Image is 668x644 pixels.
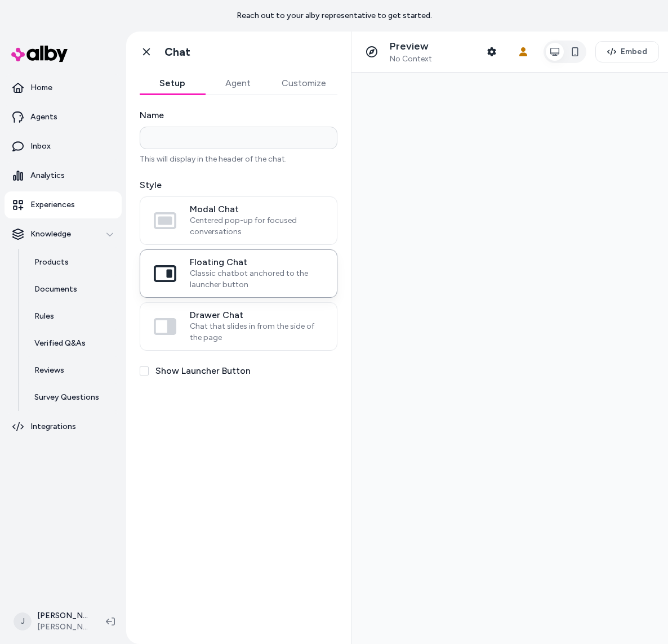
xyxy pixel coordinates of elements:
span: Modal Chat [190,204,323,215]
a: Rules [23,303,122,330]
label: Style [140,178,337,192]
a: Verified Q&As [23,330,122,357]
p: Inbox [30,141,51,152]
p: Agents [30,111,57,123]
a: Home [5,74,122,101]
span: Centered pop-up for focused conversations [190,215,323,238]
p: Home [30,82,52,93]
button: Knowledge [5,221,122,248]
a: Experiences [5,191,122,218]
button: Setup [140,72,205,95]
a: Documents [23,276,122,303]
button: Agent [205,72,270,95]
span: Floating Chat [190,257,323,268]
p: Reach out to your alby representative to get started. [237,10,432,21]
p: Reviews [34,365,64,376]
a: Integrations [5,413,122,440]
a: Inbox [5,133,122,160]
p: This will display in the header of the chat. [140,154,337,165]
img: alby Logo [11,46,68,62]
button: J[PERSON_NAME][PERSON_NAME] Prod [7,603,97,639]
button: Embed [595,41,659,62]
p: Experiences [30,199,75,211]
span: No Context [390,54,432,64]
button: Customize [270,72,337,95]
p: Products [34,257,69,268]
p: Knowledge [30,229,71,240]
label: Name [140,109,337,122]
span: J [14,612,32,630]
h1: Chat [164,45,190,59]
span: Drawer Chat [190,310,323,321]
a: Survey Questions [23,384,122,411]
p: Preview [390,40,432,53]
p: Verified Q&As [34,338,86,349]
a: Products [23,249,122,276]
p: [PERSON_NAME] [37,610,88,621]
span: Chat that slides in from the side of the page [190,321,323,343]
a: Agents [5,104,122,131]
span: Embed [621,46,647,57]
span: [PERSON_NAME] Prod [37,621,88,633]
p: Integrations [30,421,76,432]
p: Documents [34,284,77,295]
p: Survey Questions [34,392,99,403]
a: Reviews [23,357,122,384]
a: Analytics [5,162,122,189]
label: Show Launcher Button [155,364,251,378]
p: Rules [34,311,54,322]
p: Analytics [30,170,65,181]
span: Classic chatbot anchored to the launcher button [190,268,323,290]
